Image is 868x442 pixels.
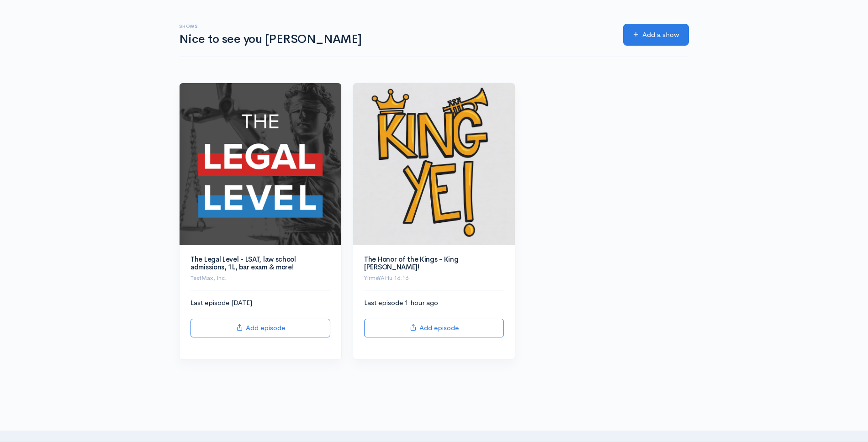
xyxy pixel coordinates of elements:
[364,298,504,337] div: Last episode 1 hour ago
[191,255,296,271] a: The Legal Level - LSAT, law school admissions, 1L, bar exam & more!
[623,24,689,46] a: Add a show
[180,83,341,245] img: The Legal Level - LSAT, law school admissions, 1L, bar exam & more!
[179,33,612,46] h1: Nice to see you [PERSON_NAME]
[364,274,504,283] p: YirmeYAHu 16:16
[191,298,330,337] div: Last episode [DATE]
[191,274,330,283] p: TestMax, Inc.
[191,319,330,337] a: Add episode
[179,24,612,29] h6: Shows
[364,319,504,337] a: Add episode
[353,83,515,245] img: The Honor of the Kings - King Ye!
[364,255,458,271] a: The Honor of the Kings - King [PERSON_NAME]!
